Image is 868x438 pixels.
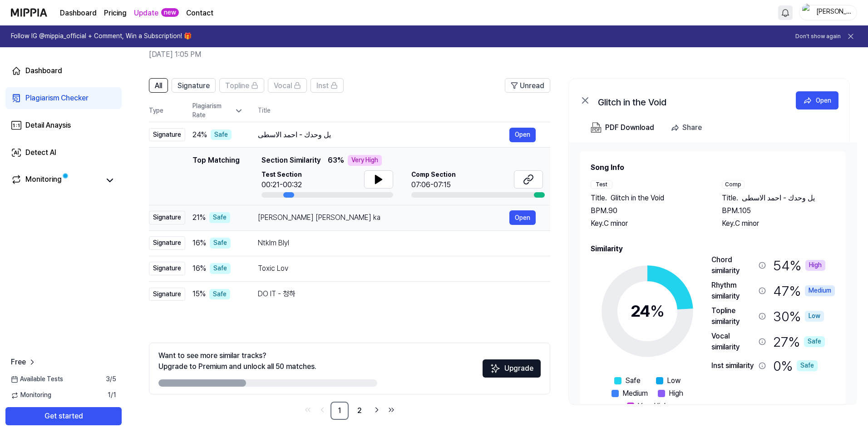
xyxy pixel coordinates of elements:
[799,5,857,20] button: profile[PERSON_NAME]
[773,356,818,375] div: 0 %
[591,193,607,204] span: Title .
[11,174,100,187] a: Monitoring
[722,180,745,189] div: Comp
[591,162,835,173] h2: Song Info
[591,180,612,189] div: Test
[773,331,825,353] div: 27 %
[796,91,838,109] button: Open
[591,122,602,133] img: PDF Download
[591,218,704,229] div: Key. C minor
[209,212,230,223] div: Safe
[258,238,536,249] div: Ntklm Blyl
[5,142,122,164] a: Detect AI
[25,93,89,104] div: Plagiarism Checker
[722,218,835,229] div: Key. C minor
[509,128,536,142] button: Open
[625,375,641,386] span: Safe
[805,285,835,296] div: Medium
[589,119,656,137] button: PDF Download
[11,391,51,400] span: Monitoring
[711,360,755,371] div: Inst similarity
[192,289,206,299] span: 15 %
[316,403,329,416] a: Go to previous page
[108,391,116,400] span: 1 / 1
[106,375,116,384] span: 3 / 5
[258,263,536,274] div: Toxic Lov
[483,359,541,378] button: Upgrade
[611,193,664,204] span: Glitch in the Void
[591,205,704,216] div: BPM. 90
[210,263,231,274] div: Safe
[11,375,63,384] span: Available Tests
[711,280,755,302] div: Rhythm similarity
[5,60,122,82] a: Dashboard
[411,170,456,179] span: Comp Section
[149,49,798,60] h2: [DATE] 1:05 PM
[773,305,824,327] div: 30 %
[149,236,185,250] div: Signature
[192,238,206,249] span: 16 %
[155,80,162,91] span: All
[149,262,185,275] div: Signature
[225,80,249,91] span: Topline
[192,263,206,274] span: 16 %
[742,193,815,204] span: يل وحدك - احمد الاسطى
[178,80,210,91] span: Signature
[711,331,755,353] div: Vocal similarity
[605,122,654,134] div: PDF Download
[509,210,536,225] button: Open
[11,32,192,41] h1: Follow IG @mippia_official + Comment, Win a Subscription! 🎁
[598,95,779,106] div: Glitch in the Void
[348,155,382,166] div: Very High
[258,212,509,223] div: [PERSON_NAME] [PERSON_NAME] ka
[316,80,329,91] span: Inst
[192,102,243,119] div: Plagiarism Rate
[134,8,158,19] a: Update
[816,95,831,105] div: Open
[650,301,665,321] span: %
[161,8,179,17] div: new
[669,388,683,399] span: High
[411,179,456,190] div: 07:06-07:15
[505,78,550,93] button: Unread
[330,402,349,420] a: 1
[631,299,665,324] div: 24
[667,119,709,137] button: Share
[211,129,232,140] div: Safe
[149,211,185,224] div: Signature
[638,401,668,412] span: Very High
[11,357,26,368] span: Free
[802,4,813,22] img: profile
[25,65,62,76] div: Dashboard
[261,179,302,190] div: 00:21-00:32
[192,212,206,223] span: 21 %
[797,360,818,371] div: Safe
[209,289,230,300] div: Safe
[25,174,62,187] div: Monitoring
[258,100,550,122] th: Title
[186,8,213,19] a: Contact
[804,336,825,347] div: Safe
[311,78,344,93] button: Inst
[385,403,398,416] a: Go to last page
[210,238,231,249] div: Safe
[622,388,648,399] span: Medium
[301,403,314,416] a: Go to first page
[261,155,321,166] span: Section Similarity
[773,280,835,302] div: 47 %
[711,254,755,276] div: Chord similarity
[104,8,127,19] a: Pricing
[490,363,501,374] img: Sparkles
[569,142,857,404] a: Song InfoTestTitle.Glitch in the VoidBPM.90Key.C minorCompTitle.يل وحدك - احمد الاسطىBPM.105Key.C...
[172,78,216,93] button: Signature
[350,402,369,420] a: 2
[722,193,738,204] span: Title .
[149,402,550,420] nav: pagination
[773,254,825,276] div: 54 %
[780,7,791,18] img: 알림
[795,33,841,40] button: Don't show again
[219,78,264,93] button: Topline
